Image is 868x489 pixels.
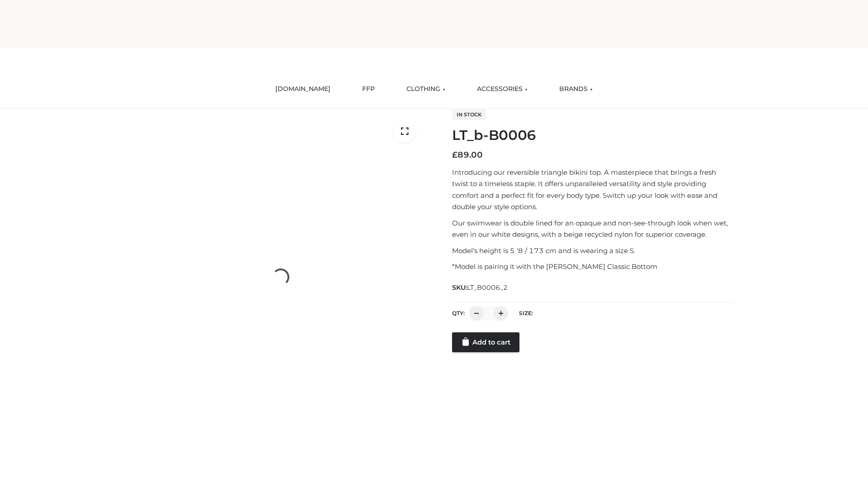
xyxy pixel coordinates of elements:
p: Introducing our reversible triangle bikini top. A masterpiece that brings a fresh twist to a time... [452,167,734,213]
a: CLOTHING [400,79,452,99]
a: BRANDS [552,79,599,99]
span: £ [452,150,458,160]
span: SKU: [452,282,509,293]
p: *Model is pairing it with the [PERSON_NAME] Classic Bottom [452,261,734,273]
h1: LT_b-B0006 [452,127,734,144]
bdi: 89.00 [452,150,483,160]
p: Our swimwear is double lined for an opaque and non-see-through look when wet, even in our white d... [452,217,734,240]
label: QTY: [452,310,465,316]
a: Add to cart [452,332,519,352]
span: In stock [452,109,486,120]
p: Model’s height is 5 ‘8 / 173 cm and is wearing a size S. [452,245,734,257]
a: ACCESSORIES [470,79,534,99]
a: [DOMAIN_NAME] [269,79,337,99]
a: FFP [355,79,382,99]
label: Size: [519,310,533,316]
span: LT_B0006_2 [467,283,508,292]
